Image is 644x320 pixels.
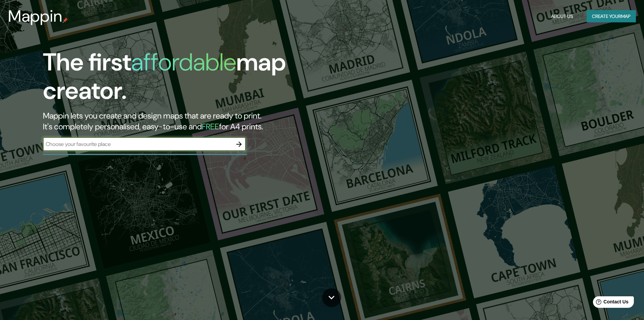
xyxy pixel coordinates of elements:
button: Create yourmap [587,10,636,23]
h3: Mappin [8,7,63,26]
iframe: Help widget launcher [584,294,637,313]
h1: affordable [131,46,236,78]
button: About Us [548,10,576,23]
h1: The first map creator. [43,48,365,110]
img: mappin-pin [63,18,68,23]
h5: FREE [202,121,219,132]
input: Choose your favourite place [43,140,232,148]
h2: Mappin lets you create and design maps that are ready to print. It's completely personalised, eas... [43,110,365,132]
